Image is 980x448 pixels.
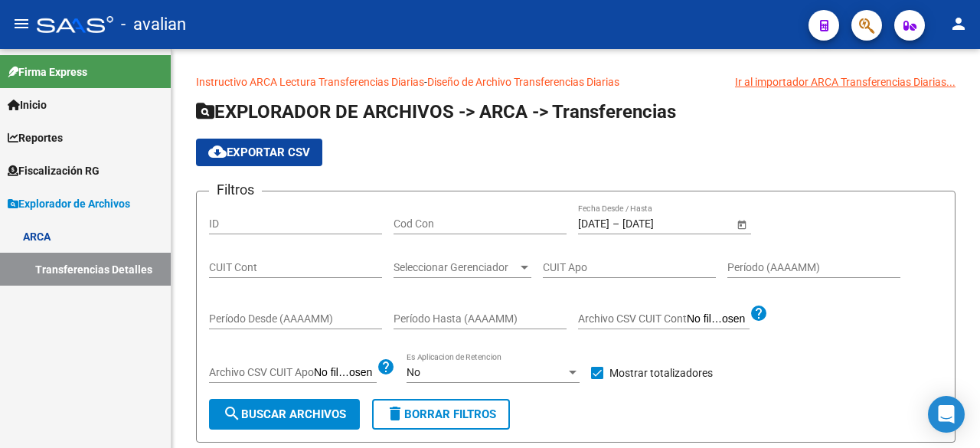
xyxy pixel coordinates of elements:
[949,15,968,33] mat-icon: person
[750,304,768,322] mat-icon: help
[8,162,100,179] span: Fiscalización RG
[8,96,47,113] span: Inicio
[196,139,322,166] button: Exportar CSV
[196,74,955,90] p: -
[386,404,404,423] mat-icon: delete
[578,312,687,325] span: Archivo CSV CUIT Cont
[377,358,395,376] mat-icon: help
[733,216,750,232] button: Open calendar
[223,407,346,421] span: Buscar Archivos
[394,261,518,274] span: Seleccionar Gerenciador
[8,129,63,146] span: Reportes
[12,15,31,33] mat-icon: menu
[612,217,619,231] span: –
[121,8,186,41] span: - avalian
[609,364,713,382] span: Mostrar totalizadores
[372,399,510,430] button: Borrar Filtros
[407,366,420,378] span: No
[8,195,130,212] span: Explorador de Archivos
[196,76,424,88] a: Instructivo ARCA Lectura Transferencias Diarias
[427,76,619,88] a: Diseño de Archivo Transferencias Diarias
[208,146,310,159] span: Exportar CSV
[209,179,262,201] h3: Filtros
[386,407,496,421] span: Borrar Filtros
[687,312,750,326] input: Archivo CSV CUIT Cont
[209,399,360,430] button: Buscar Archivos
[928,396,965,433] div: Open Intercom Messenger
[735,74,955,90] div: Ir al importador ARCA Transferencias Diarias...
[223,404,241,423] mat-icon: search
[208,142,227,161] mat-icon: cloud_download
[209,366,314,378] span: Archivo CSV CUIT Apo
[622,217,697,231] input: Fecha fin
[196,101,676,123] span: EXPLORADOR DE ARCHIVOS -> ARCA -> Transferencias
[8,64,87,80] span: Firma Express
[578,217,609,231] input: Fecha inicio
[314,366,377,380] input: Archivo CSV CUIT Apo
